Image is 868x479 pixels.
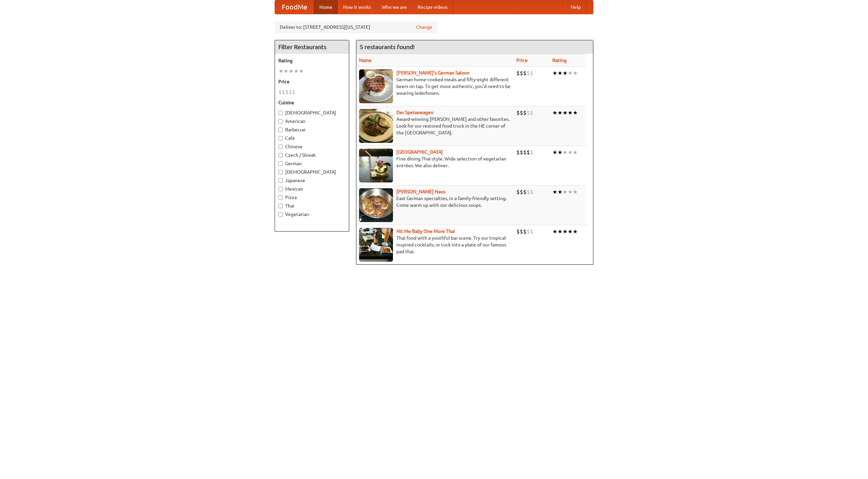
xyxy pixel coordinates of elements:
label: German [278,160,346,167]
li: $ [520,188,523,196]
h5: Price [278,78,346,85]
li: ★ [573,109,578,116]
li: ★ [568,69,573,77]
img: esthers.jpg [359,69,393,103]
li: $ [520,228,523,235]
li: $ [516,149,520,156]
input: Pizza [278,195,283,200]
li: ★ [557,109,563,116]
input: German [278,161,283,166]
a: How it works [338,0,376,14]
li: $ [520,109,523,116]
img: babythai.jpg [359,228,393,262]
li: ★ [563,228,568,235]
label: American [278,118,346,125]
li: ★ [563,109,568,116]
li: $ [516,228,520,235]
li: ★ [294,67,299,75]
a: [GEOGRAPHIC_DATA] [396,149,443,155]
input: Barbecue [278,128,283,132]
a: Der Speisewagen [396,110,433,115]
li: ★ [278,67,283,75]
li: $ [523,109,527,116]
label: Cafe [278,135,346,141]
li: ★ [568,188,573,196]
h5: Rating [278,57,346,64]
a: Rating [552,58,567,63]
a: Home [314,0,338,14]
li: $ [530,109,533,116]
a: Hit Me Baby One More Thai [396,228,455,234]
label: Mexican [278,186,346,192]
li: $ [530,69,533,77]
li: $ [527,69,530,77]
li: $ [520,69,523,77]
img: satay.jpg [359,149,393,182]
a: Change [416,24,432,30]
h4: Filter Restaurants [275,40,349,54]
li: ★ [557,228,563,235]
ng-pluralize: 5 restaurants found! [360,44,415,50]
a: Price [516,58,528,63]
li: $ [523,188,527,196]
p: German home-cooked meals and fifty-eight different beers on tap. To get more authentic, you'd nee... [359,76,511,96]
label: Pizza [278,194,346,201]
li: ★ [557,69,563,77]
li: ★ [568,149,573,156]
input: Vegetarian [278,212,283,217]
li: ★ [573,69,578,77]
input: American [278,119,283,124]
li: ★ [573,188,578,196]
li: ★ [299,67,304,75]
label: Czech / Slovak [278,152,346,158]
li: $ [289,88,292,96]
a: Name [359,58,372,63]
li: ★ [573,228,578,235]
li: ★ [573,149,578,156]
li: $ [523,149,527,156]
p: East German specialties, in a family-friendly setting. Come warm up with our delicious soups. [359,195,511,209]
img: kohlhaus.jpg [359,188,393,222]
p: Thai food with a youthful bar scene. Try our tropical inspired cocktails, or tuck into a plate of... [359,235,511,255]
a: [PERSON_NAME] Haus [396,189,445,194]
li: $ [527,109,530,116]
a: FoodMe [275,0,314,14]
li: $ [516,109,520,116]
p: Fine dining Thai-style. Wide selection of vegetarian entrées. We also deliver. [359,155,511,169]
input: Mexican [278,187,283,191]
li: $ [530,188,533,196]
h5: Cuisine [278,99,346,106]
li: $ [520,149,523,156]
li: $ [516,69,520,77]
label: Chinese [278,143,346,150]
li: ★ [552,188,557,196]
li: $ [285,88,289,96]
li: ★ [563,69,568,77]
label: [DEMOGRAPHIC_DATA] [278,169,346,175]
li: $ [516,188,520,196]
label: Vegetarian [278,211,346,218]
li: ★ [563,149,568,156]
input: Japanese [278,178,283,183]
p: Award-winning [PERSON_NAME] and other favorites. Look for our restored food truck in the NE corne... [359,116,511,136]
li: $ [530,228,533,235]
label: [DEMOGRAPHIC_DATA] [278,109,346,116]
li: ★ [552,228,557,235]
li: ★ [552,149,557,156]
label: Barbecue [278,126,346,133]
input: [DEMOGRAPHIC_DATA] [278,170,283,174]
label: Thai [278,202,346,209]
li: ★ [552,69,557,77]
li: $ [523,69,527,77]
li: ★ [568,228,573,235]
li: $ [523,228,527,235]
li: $ [527,188,530,196]
li: ★ [568,109,573,116]
li: ★ [563,188,568,196]
a: [PERSON_NAME]'s German Saloon [396,70,470,75]
li: $ [530,149,533,156]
